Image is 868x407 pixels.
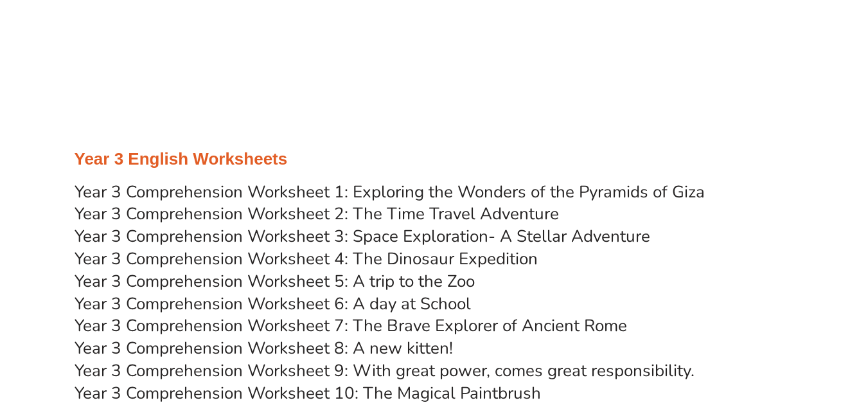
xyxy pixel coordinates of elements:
[75,337,453,359] a: Year 3 Comprehension Worksheet 8: A new kitten!
[75,270,475,293] a: Year 3 Comprehension Worksheet 5: A trip to the Zoo
[75,203,559,225] a: Year 3 Comprehension Worksheet 2: The Time Travel Adventure
[75,225,650,248] a: Year 3 Comprehension Worksheet 3: Space Exploration- A Stellar Adventure
[804,345,868,407] iframe: Chat Widget
[75,149,794,170] h3: Year 3 English Worksheets
[75,359,695,382] a: Year 3 Comprehension Worksheet 9: With great power, comes great responsibility.
[75,314,627,337] a: Year 3 Comprehension Worksheet 7: The Brave Explorer of Ancient Rome
[75,382,541,404] a: Year 3 Comprehension Worksheet 10: The Magical Paintbrush
[75,248,538,270] a: Year 3 Comprehension Worksheet 4: The Dinosaur Expedition
[75,181,705,203] a: Year 3 Comprehension Worksheet 1: Exploring the Wonders of the Pyramids of Giza
[75,293,471,315] a: Year 3 Comprehension Worksheet 6: A day at School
